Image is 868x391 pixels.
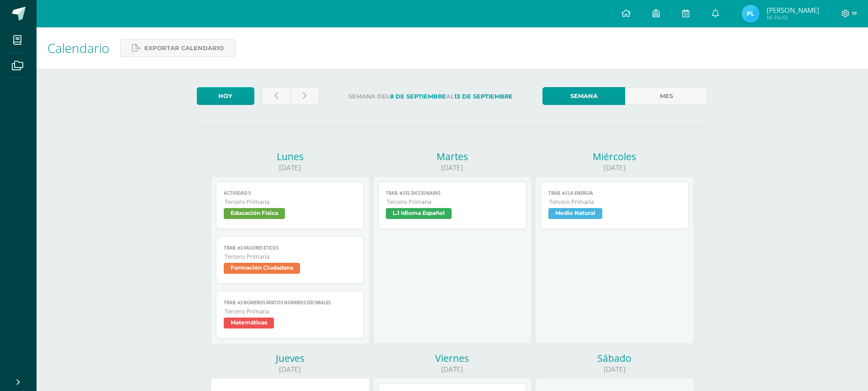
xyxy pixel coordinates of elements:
[210,150,370,163] div: Lunes
[225,198,357,206] span: Tercero Primaria
[387,198,519,206] span: Tercero Primaria
[548,208,602,219] span: Medio Natural
[326,87,535,106] label: Semana del al
[386,190,519,196] span: TRAB. #3 El Diccionario
[225,253,357,261] span: Tercero Primaria
[386,208,452,219] span: L.1 Idioma Español
[390,93,446,100] strong: 8 de Septiembre
[742,5,760,23] img: e56f138525accb2705e4471cb03849bb.png
[224,300,357,306] span: TRAB. #3 NÚMEROS MIXTOS NÚMEROS DECIMALES
[210,163,370,172] div: [DATE]
[373,365,532,374] div: [DATE]
[224,263,300,274] span: Formación Ciudadana
[225,308,357,315] span: Tercero Primaria
[224,190,357,196] span: Actividad 5
[144,40,224,57] span: Exportar calendario
[224,318,274,328] span: Matemáticas
[47,39,109,57] span: Calendario
[120,39,236,57] a: Exportar calendario
[625,87,708,105] a: Mes
[535,150,694,163] div: Miércoles
[454,93,513,100] strong: 13 de Septiembre
[535,352,694,365] div: Sábado
[197,87,254,105] a: Hoy
[373,150,532,163] div: Martes
[548,190,681,196] span: TRAB. #3 La Energía
[216,236,364,284] a: TRAB. #3 VALORES ÉTICOSTercero PrimariaFormación Ciudadana
[210,352,370,365] div: Jueves
[216,291,364,339] a: TRAB. #3 NÚMEROS MIXTOS NÚMEROS DECIMALESTercero PrimariaMatemáticas
[767,14,819,21] span: Mi Perfil
[224,245,357,251] span: TRAB. #3 VALORES ÉTICOS
[542,87,625,105] a: Semana
[535,365,694,374] div: [DATE]
[378,182,526,229] a: TRAB. #3 El DiccionarioTercero PrimariaL.1 Idioma Español
[767,5,819,15] span: [PERSON_NAME]
[541,182,689,229] a: TRAB. #3 La EnergíaTercero PrimariaMedio Natural
[210,365,370,374] div: [DATE]
[224,208,285,219] span: Educación Física
[373,352,532,365] div: Viernes
[535,163,694,172] div: [DATE]
[216,182,364,229] a: Actividad 5Tercero PrimariaEducación Física
[549,198,681,206] span: Tercero Primaria
[373,163,532,172] div: [DATE]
